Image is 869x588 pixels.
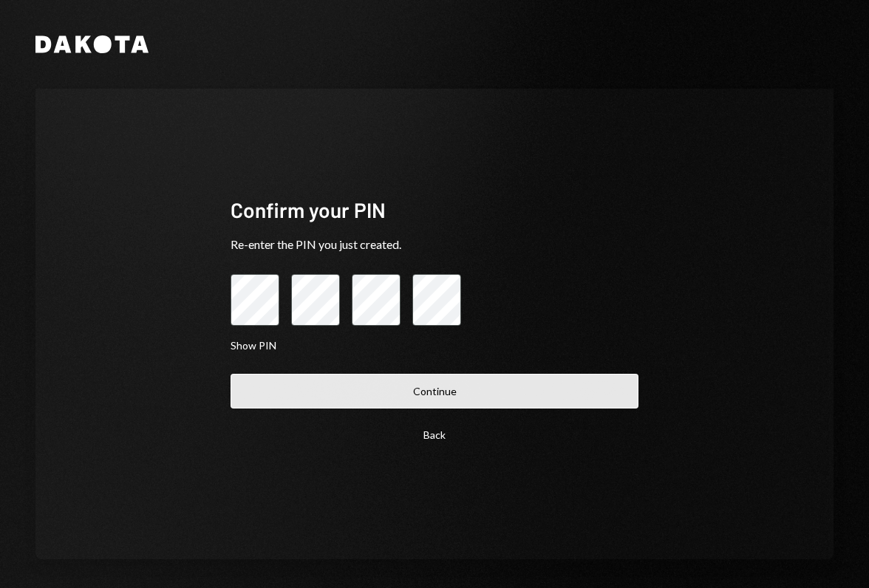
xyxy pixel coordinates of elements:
[231,236,638,253] div: Re-enter the PIN you just created.
[231,274,279,326] input: pin code 1 of 4
[231,196,638,225] div: Confirm your PIN
[231,417,638,452] button: Back
[291,274,340,326] input: pin code 2 of 4
[352,274,401,326] input: pin code 3 of 4
[412,274,461,326] input: pin code 4 of 4
[231,339,276,353] button: Show PIN
[231,374,638,408] button: Continue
